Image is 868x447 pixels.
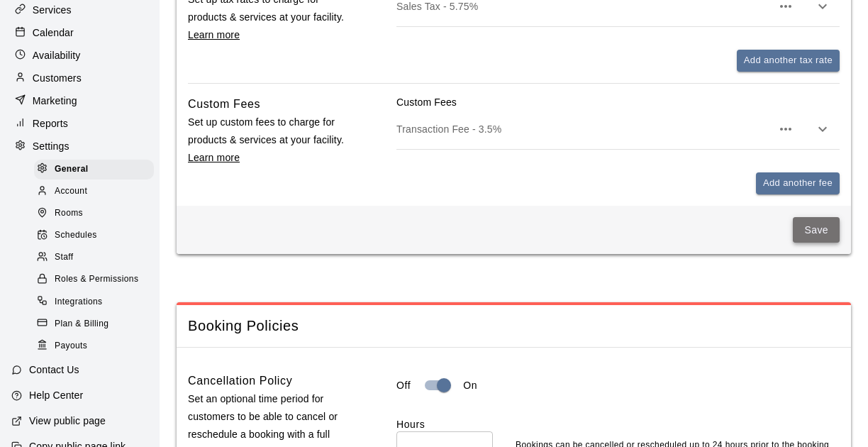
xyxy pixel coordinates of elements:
[55,272,138,287] span: Roles & Permissions
[34,180,160,202] a: Account
[34,292,154,312] div: Integrations
[34,248,154,267] div: Staff
[188,316,840,336] span: Booking Policies
[34,313,160,335] a: Plan & Billing
[34,314,154,334] div: Plan & Billing
[34,291,160,313] a: Integrations
[55,339,87,353] span: Payouts
[188,29,240,40] a: Learn more
[793,217,840,243] button: Save
[34,226,154,245] div: Schedules
[34,160,154,180] div: General
[396,122,772,136] p: Transaction Fee - 3.5%
[29,388,83,402] p: Help Center
[396,109,840,149] div: Transaction Fee - 3.5%
[11,22,148,43] a: Calendar
[34,270,154,289] div: Roles & Permissions
[34,204,154,223] div: Rooms
[33,71,82,85] p: Customers
[463,378,477,393] p: On
[33,116,68,131] p: Reports
[34,182,154,202] div: Account
[737,50,840,72] button: Add another tax rate
[33,26,74,40] p: Calendar
[756,172,840,194] button: Add another fee
[55,206,83,221] span: Rooms
[396,95,840,109] p: Custom Fees
[34,203,160,225] a: Rooms
[188,95,260,114] h6: Custom Fees
[34,158,160,180] a: General
[55,184,87,199] span: Account
[34,225,160,247] a: Schedules
[33,139,69,153] p: Settings
[34,336,154,356] div: Payouts
[188,114,357,167] p: Set up custom fees to charge for products & services at your facility.
[55,295,103,309] span: Integrations
[11,113,148,134] a: Reports
[396,378,411,393] p: Off
[11,45,148,66] a: Availability
[11,136,148,157] a: Settings
[29,363,79,377] p: Contact Us
[34,269,160,291] a: Roles & Permissions
[33,3,72,17] p: Services
[11,67,148,89] a: Customers
[188,372,292,390] h6: Cancellation Policy
[11,90,148,111] a: Marketing
[34,247,160,269] a: Staff
[55,228,97,243] span: Schedules
[396,417,493,431] label: Hours
[33,48,81,62] p: Availability
[33,94,77,108] p: Marketing
[55,250,73,265] span: Staff
[55,317,108,331] span: Plan & Billing
[55,162,89,177] span: General
[188,152,240,163] a: Learn more
[29,414,106,428] p: View public page
[34,335,160,357] a: Payouts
